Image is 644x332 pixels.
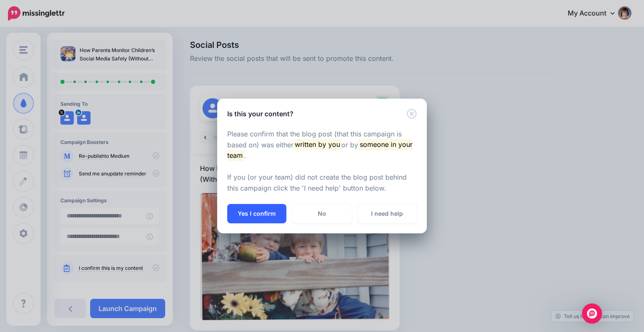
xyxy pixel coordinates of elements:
mark: written by you [293,139,341,150]
h5: Is this your content? [227,109,293,119]
mark: someone in your team [227,139,413,161]
p: Please confirm that the blog post (that this campaign is based on) was either or by . If you (or ... [227,129,417,194]
a: I need help [358,204,417,223]
a: No [292,204,351,223]
div: Open Intercom Messenger [582,303,602,324]
button: Yes I confirm [227,204,286,223]
button: Close [407,109,417,119]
